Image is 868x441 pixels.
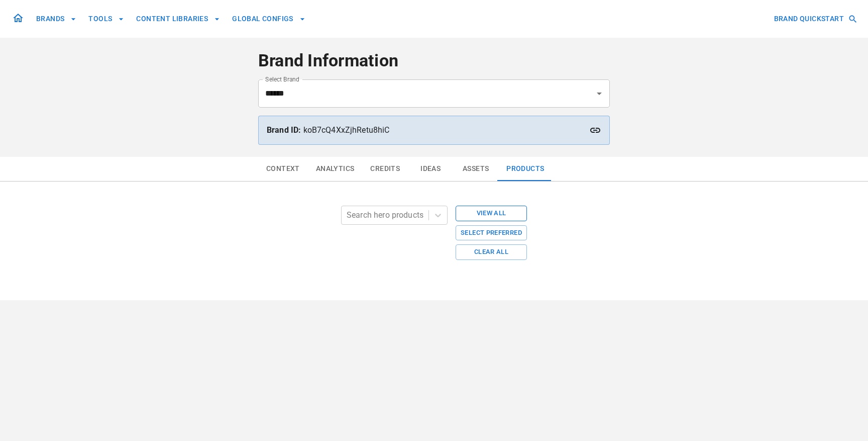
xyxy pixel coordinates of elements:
button: Assets [453,157,498,181]
button: Ideas [408,157,453,181]
label: Select Brand [265,75,299,83]
button: BRAND QUICKSTART [770,10,860,28]
button: View All [456,206,527,221]
button: Open [592,86,606,101]
button: Clear All [456,244,527,260]
button: BRANDS [32,10,80,28]
button: Analytics [308,157,363,181]
p: koB7cQ4XxZjhRetu8hiC [267,124,601,136]
h4: Brand Information [258,50,610,71]
button: Products [498,157,552,181]
button: Context [258,157,308,181]
button: CONTENT LIBRARIES [132,10,224,28]
strong: Brand ID: [267,125,301,135]
button: Credits [362,157,408,181]
button: GLOBAL CONFIGS [228,10,309,28]
button: Select Preferred [456,225,527,241]
button: TOOLS [84,10,128,28]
